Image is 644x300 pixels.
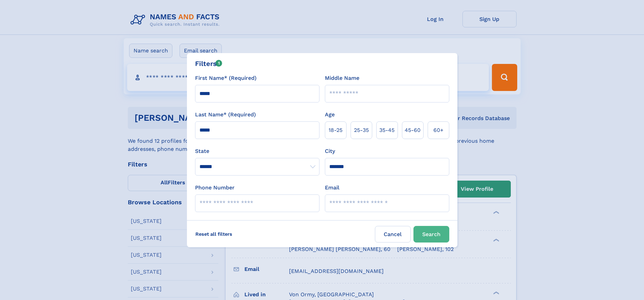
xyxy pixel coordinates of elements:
button: Search [413,226,449,243]
label: Phone Number [195,184,235,192]
label: State [195,147,319,155]
span: 60+ [433,126,444,134]
span: 35‑45 [379,126,395,134]
label: Middle Name [325,74,359,82]
label: First Name* (Required) [195,74,257,82]
span: 25‑35 [354,126,369,134]
label: Cancel [375,226,411,243]
span: 45‑60 [405,126,421,134]
label: Email [325,184,339,192]
span: 18‑25 [329,126,342,134]
label: Age [325,111,335,119]
div: Filters [195,59,222,69]
label: Last Name* (Required) [195,111,256,119]
label: City [325,147,335,155]
label: Reset all filters [191,226,237,242]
